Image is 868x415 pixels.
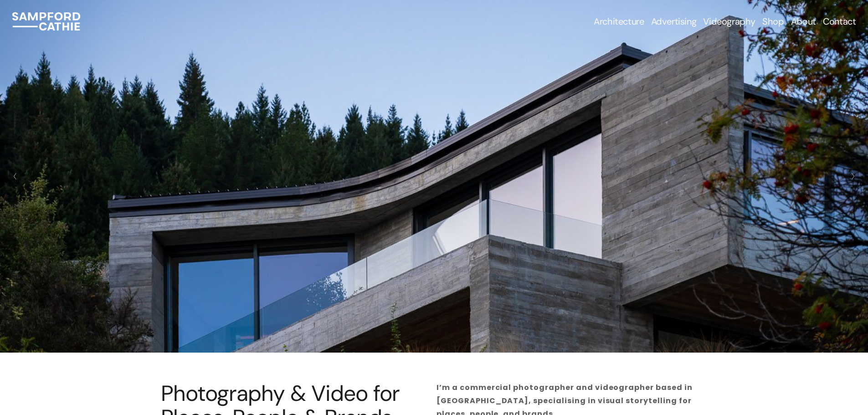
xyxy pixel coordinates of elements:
[703,15,755,28] a: Videography
[594,16,644,27] span: Architecture
[791,15,816,28] a: About
[651,15,697,28] a: folder dropdown
[847,169,859,184] button: Next Slide
[9,169,21,184] button: Previous Slide
[762,15,784,28] a: Shop
[12,12,80,31] img: Sampford Cathie Photo + Video
[594,15,644,28] a: folder dropdown
[651,16,697,27] span: Advertising
[823,15,856,28] a: Contact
